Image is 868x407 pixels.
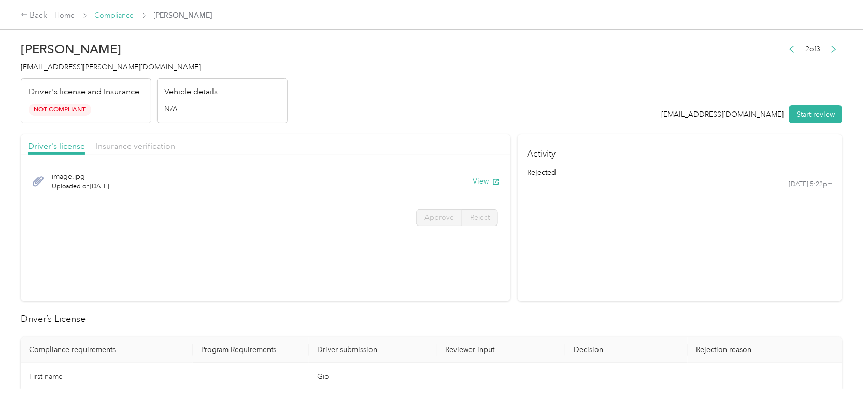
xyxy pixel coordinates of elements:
time: [DATE] 5:22pm [789,180,833,189]
button: View [473,176,500,187]
span: - [446,372,448,381]
a: Compliance [95,11,134,20]
iframe: Everlance-gr Chat Button Frame [810,349,868,407]
button: Start review [789,105,842,123]
th: Program Requirements [193,337,309,363]
th: Decision [565,337,688,363]
span: 2 of 3 [805,44,820,54]
td: Gio [309,363,437,391]
th: Rejection reason [688,337,842,363]
span: Driver's license [28,141,85,151]
h2: [PERSON_NAME] [21,42,288,57]
th: Reviewer input [437,337,565,363]
span: [PERSON_NAME] [154,10,212,21]
span: Approve [424,213,454,222]
th: Driver submission [309,337,437,363]
span: Reject [470,213,490,222]
span: N/A [165,104,178,115]
div: rejected [527,167,833,178]
a: Home [55,11,75,20]
td: - [193,363,309,391]
th: Compliance requirements [21,337,193,363]
h2: Driver’s License [21,312,842,326]
p: Driver's license and Insurance [29,86,139,99]
span: image.jpg [52,171,109,182]
p: Vehicle details [165,86,218,99]
span: Insurance verification [96,141,175,151]
span: Not Compliant [29,104,91,116]
td: First name [21,363,193,391]
span: First name [29,372,63,381]
div: [EMAIL_ADDRESS][DOMAIN_NAME] [662,109,784,120]
span: Uploaded on [DATE] [52,182,109,191]
h4: Activity [518,134,842,167]
span: [EMAIL_ADDRESS][PERSON_NAME][DOMAIN_NAME] [21,63,201,72]
div: Back [21,9,48,22]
